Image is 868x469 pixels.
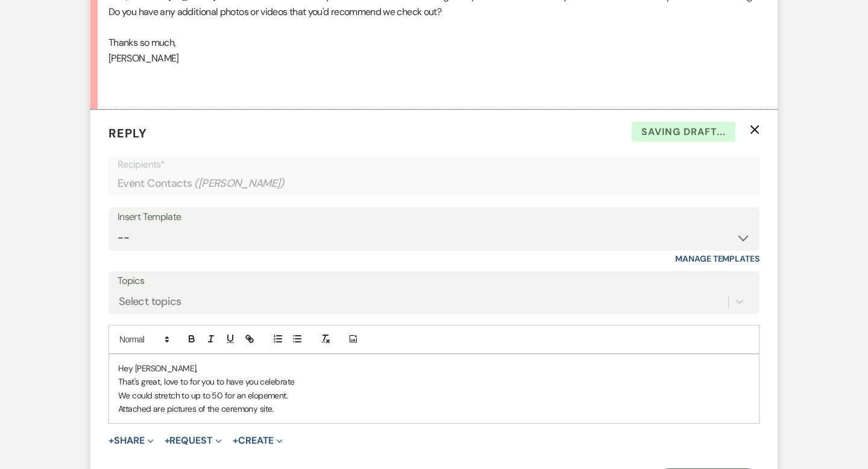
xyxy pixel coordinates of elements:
[118,402,750,415] p: Attached are pictures of the ceremony site.
[118,157,750,172] p: Recipients*
[233,436,283,445] button: Create
[632,122,735,142] span: Saving draft...
[233,436,238,445] span: +
[119,293,181,309] div: Select topics
[118,272,750,290] label: Topics
[118,375,750,388] p: That's great, love to for you to have you celebrate
[118,209,750,226] div: Insert Template
[118,172,750,195] div: Event Contacts
[108,436,114,445] span: +
[108,35,759,51] p: Thanks so much,
[118,389,750,402] p: We could stretch to up to 50 for an elopement.
[165,436,170,445] span: +
[194,175,285,192] span: ( [PERSON_NAME] )
[108,51,759,66] p: [PERSON_NAME]
[118,362,750,375] p: Hey [PERSON_NAME],
[108,436,154,445] button: Share
[675,253,759,264] a: Manage Templates
[108,125,147,141] span: Reply
[165,436,222,445] button: Request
